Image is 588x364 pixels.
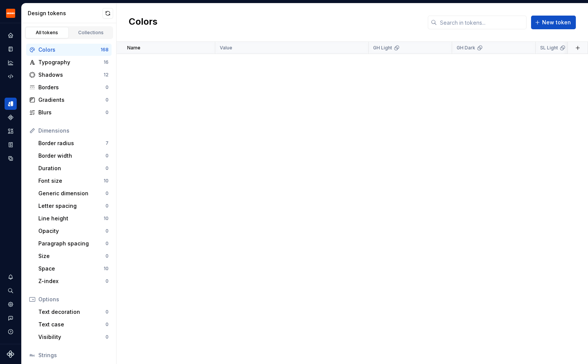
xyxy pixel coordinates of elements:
[26,69,112,81] a: Shadows12
[5,43,17,55] a: Documentation
[106,190,109,196] div: 0
[106,278,109,284] div: 0
[7,350,14,358] svg: Supernova Logo
[28,30,66,36] div: All tokens
[38,240,106,247] div: Paragraph spacing
[38,109,106,116] div: Blurs
[106,153,109,159] div: 0
[5,312,17,324] button: Contact support
[5,70,17,82] a: Code automation
[72,30,110,36] div: Collections
[5,98,17,110] a: Design tokens
[5,271,17,283] button: Notifications
[531,16,576,29] button: New token
[26,94,112,106] a: Gradients0
[26,81,112,93] a: Borders0
[38,215,104,222] div: Line height
[540,45,558,51] p: SL Light
[35,237,112,250] a: Paragraph spacing0
[38,321,106,328] div: Text case
[26,44,112,56] a: Colors168
[35,263,112,275] a: Space10
[106,334,109,340] div: 0
[38,308,106,316] div: Text decoration
[35,331,112,343] a: Visibility0
[38,190,106,197] div: Generic dimension
[38,177,104,185] div: Font size
[35,306,112,318] a: Text decoration0
[106,97,109,103] div: 0
[106,165,109,171] div: 0
[106,203,109,209] div: 0
[5,285,17,297] button: Search ⌘K
[35,225,112,237] a: Opacity0
[38,59,104,66] div: Typography
[5,152,17,165] a: Data sources
[35,187,112,199] a: Generic dimension0
[129,16,158,29] h2: Colors
[38,277,106,285] div: Z-index
[38,152,106,160] div: Border width
[35,137,112,149] a: Border radius7
[38,333,106,341] div: Visibility
[5,111,17,123] div: Components
[38,84,106,91] div: Borders
[38,96,106,104] div: Gradients
[106,309,109,315] div: 0
[106,228,109,234] div: 0
[127,45,140,51] p: Name
[5,298,17,310] a: Settings
[106,140,109,146] div: 7
[106,84,109,90] div: 0
[38,351,109,359] div: Strings
[437,16,527,29] input: Search in tokens...
[106,241,109,247] div: 0
[6,9,15,18] img: 4e8d6f31-f5cf-47b4-89aa-e4dec1dc0822.png
[35,275,112,287] a: Z-index0
[35,200,112,212] a: Letter spacing0
[35,250,112,262] a: Size0
[35,318,112,331] a: Text case0
[104,59,109,65] div: 16
[35,212,112,225] a: Line height10
[104,215,109,222] div: 10
[5,125,17,137] a: Assets
[38,127,109,135] div: Dimensions
[38,227,106,235] div: Opacity
[106,109,109,116] div: 0
[28,9,102,17] div: Design tokens
[542,19,571,26] span: New token
[101,47,109,53] div: 168
[220,45,232,51] p: Value
[5,139,17,151] a: Storybook stories
[5,57,17,69] a: Analytics
[38,46,101,54] div: Colors
[38,165,106,172] div: Duration
[26,56,112,68] a: Typography16
[35,175,112,187] a: Font size10
[373,45,392,51] p: GH Light
[38,71,104,79] div: Shadows
[457,45,475,51] p: GH Dark
[38,202,106,210] div: Letter spacing
[26,106,112,119] a: Blurs0
[35,150,112,162] a: Border width0
[35,162,112,174] a: Duration0
[104,178,109,184] div: 10
[5,29,17,41] a: Home
[104,266,109,272] div: 10
[38,252,106,260] div: Size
